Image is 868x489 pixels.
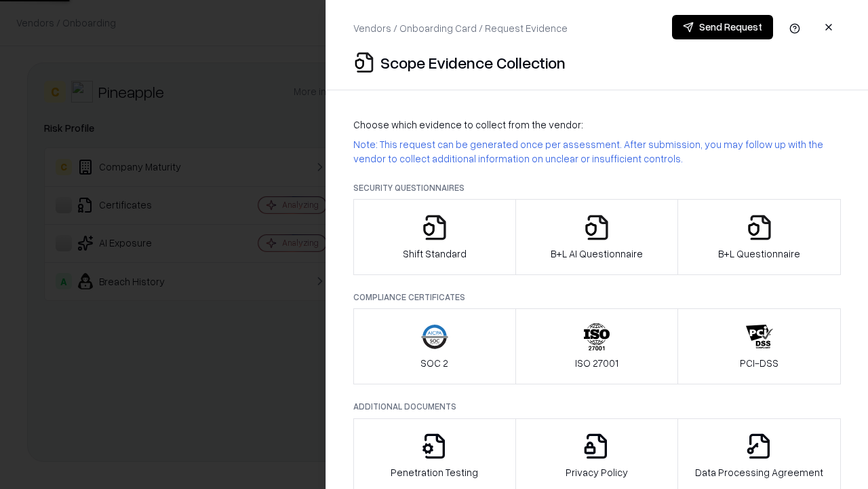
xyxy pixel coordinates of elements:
p: Penetration Testing [391,465,478,479]
p: SOC 2 [420,356,448,370]
p: Security Questionnaires [353,182,841,194]
p: Scope Evidence Collection [380,52,566,73]
button: Send Request [672,15,773,39]
button: PCI-DSS [677,308,841,384]
button: ISO 27001 [515,308,679,384]
p: Privacy Policy [566,465,628,479]
p: B+L AI Questionnaire [551,247,643,261]
p: Compliance Certificates [353,291,841,303]
p: Vendors / Onboarding Card / Request Evidence [353,21,568,35]
p: Note: This request can be generated once per assessment. After submission, you may follow up with... [353,137,841,166]
p: PCI-DSS [740,356,778,370]
p: ISO 27001 [575,356,618,370]
button: B+L Questionnaire [677,199,841,275]
p: Additional Documents [353,401,841,412]
button: B+L AI Questionnaire [515,199,679,275]
button: SOC 2 [353,308,516,384]
p: Choose which evidence to collect from the vendor: [353,117,841,132]
p: Data Processing Agreement [695,465,823,479]
button: Shift Standard [353,199,516,275]
p: B+L Questionnaire [718,247,800,261]
p: Shift Standard [403,247,467,261]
